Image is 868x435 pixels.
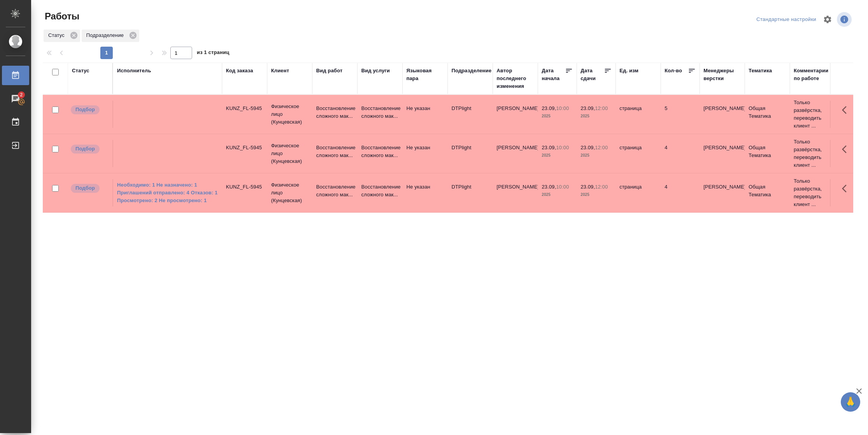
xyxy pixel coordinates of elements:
p: Общая Тематика [749,105,786,120]
div: Можно подбирать исполнителей [70,183,108,194]
div: Ед. изм [619,67,639,75]
p: Физическое лицо (Кунцевская) [271,181,308,204]
span: из 1 страниц [197,48,229,59]
span: 2 [15,91,27,99]
a: Необходимо: 1 Не назначено: 1 Приглашений отправлено: 4 Отказов: 1 Просмотрено: 2 Не просмотрено: 1 [117,181,218,204]
p: 2025 [581,191,612,199]
p: Восстановление сложного мак... [316,183,353,199]
p: Общая Тематика [749,144,786,159]
p: Статус [48,31,67,39]
div: Автор последнего изменения [497,67,534,90]
p: Общая Тематика [749,183,786,199]
div: Подразделение [82,30,139,42]
p: Только развёрстка, переводить клиент ... [794,99,831,130]
td: страница [616,179,661,206]
p: [PERSON_NAME] [703,105,741,112]
td: [PERSON_NAME] [493,179,538,206]
span: 🙏 [844,394,857,410]
div: Вид работ [316,67,343,75]
p: Только развёрстка, переводить клиент ... [794,138,831,169]
div: KUNZ_FL-5945 [226,183,263,191]
div: KUNZ_FL-5945 [226,105,263,112]
p: Физическое лицо (Кунцевская) [271,142,308,165]
div: Языковая пара [406,67,444,82]
p: Подразделение [86,31,126,39]
p: 2025 [581,112,612,120]
p: Восстановление сложного мак... [361,105,399,120]
p: 23.09, [542,145,556,150]
div: Кол-во [665,67,682,75]
p: 12:00 [595,145,608,150]
button: Здесь прячутся важные кнопки [837,101,856,119]
p: Подбор [75,184,95,192]
p: Подбор [75,145,95,153]
td: 5 [661,101,700,128]
div: Подразделение [451,67,492,75]
div: Код заказа [226,67,253,75]
td: DTPlight [448,140,493,167]
a: 2 [2,89,29,108]
p: Физическое лицо (Кунцевская) [271,103,308,126]
td: [PERSON_NAME] [493,140,538,167]
p: Восстановление сложного мак... [361,144,399,159]
div: Менеджеры верстки [703,67,741,82]
p: Подбор [75,106,95,114]
div: Дата начала [542,67,565,82]
p: 2025 [542,152,573,159]
div: Тематика [749,67,772,75]
td: страница [616,140,661,167]
div: Статус [44,30,80,42]
td: Не указан [402,101,448,128]
p: 12:00 [595,105,608,111]
p: 23.09, [581,184,595,190]
button: Здесь прячутся важные кнопки [837,140,856,159]
div: Можно подбирать исполнителей [70,144,108,154]
td: 4 [661,140,700,167]
div: Дата сдачи [581,67,604,82]
td: 4 [661,179,700,206]
button: 🙏 [841,392,860,412]
p: 23.09, [581,145,595,150]
div: Клиент [271,67,289,75]
p: 10:00 [556,105,569,111]
button: Здесь прячутся важные кнопки [837,179,856,198]
div: KUNZ_FL-5945 [226,144,263,152]
p: 10:00 [556,145,569,150]
p: 23.09, [542,105,556,111]
p: Только развёрстка, переводить клиент ... [794,177,831,208]
p: [PERSON_NAME] [703,144,741,152]
td: [PERSON_NAME] [493,101,538,128]
p: 2025 [542,191,573,199]
div: Можно подбирать исполнителей [70,105,108,115]
p: 2025 [542,112,573,120]
p: 23.09, [581,105,595,111]
p: [PERSON_NAME] [703,183,741,191]
p: 2025 [581,152,612,159]
td: DTPlight [448,179,493,206]
p: 10:00 [556,184,569,190]
div: Комментарии по работе [794,67,831,82]
p: Восстановление сложного мак... [316,105,353,120]
p: 12:00 [595,184,608,190]
td: Не указан [402,140,448,167]
span: Посмотреть информацию [837,12,853,27]
p: Восстановление сложного мак... [361,183,399,199]
div: split button [754,14,818,26]
div: Вид услуги [361,67,390,75]
p: Восстановление сложного мак... [316,144,353,159]
div: Исполнитель [117,67,151,75]
td: Не указан [402,179,448,206]
p: 23.09, [542,184,556,190]
td: DTPlight [448,101,493,128]
div: Статус [72,67,89,75]
td: страница [616,101,661,128]
span: Работы [43,10,79,23]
